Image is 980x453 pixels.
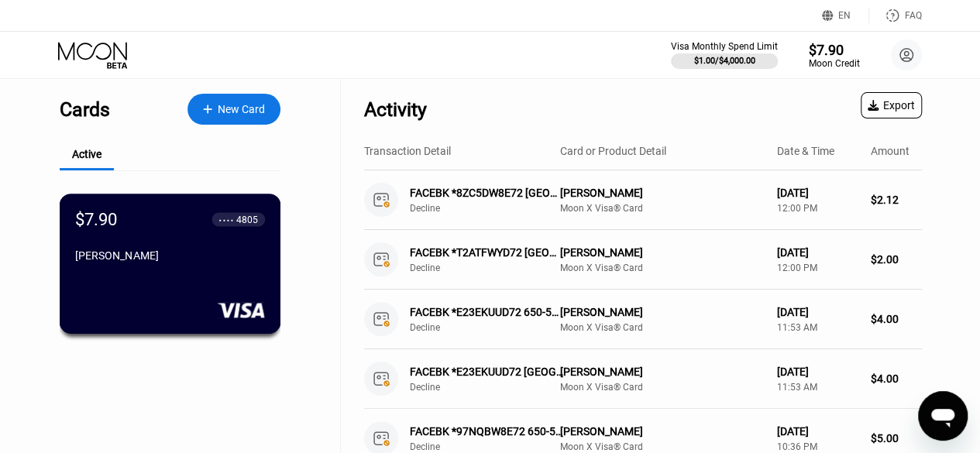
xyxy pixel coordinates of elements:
div: FACEBK *T2ATFWYD72 [GEOGRAPHIC_DATA] [GEOGRAPHIC_DATA]Decline[PERSON_NAME]Moon X Visa® Card[DATE]... [364,230,922,290]
div: EN [838,10,851,21]
div: $5.00 [871,432,922,444]
div: Visa Monthly Spend Limit [671,41,778,52]
div: 10:36 PM [777,441,858,452]
div: 4805 [236,214,258,225]
div: Decline [410,263,575,273]
div: $4.00 [871,372,922,385]
div: $4.00 [871,313,922,325]
div: [PERSON_NAME] [560,187,765,199]
iframe: Button to launch messaging window, conversation in progress [918,391,968,441]
div: Decline [410,203,575,214]
div: $2.12 [871,194,922,206]
div: Date & Time [777,145,834,157]
div: [DATE] [777,306,858,318]
div: $7.90● ● ● ●4805[PERSON_NAME] [60,194,280,333]
div: $7.90 [809,42,860,58]
div: FACEBK *8ZC5DW8E72 [GEOGRAPHIC_DATA] [GEOGRAPHIC_DATA]Decline[PERSON_NAME]Moon X Visa® Card[DATE]... [364,170,922,230]
div: FACEBK *E23EKUUD72 [GEOGRAPHIC_DATA] [GEOGRAPHIC_DATA] [410,365,564,378]
div: [DATE] [777,187,858,199]
div: Activity [364,98,427,121]
div: 11:53 AM [777,382,858,393]
div: Moon Credit [809,58,860,69]
div: Active [72,148,101,160]
div: [PERSON_NAME] [560,365,765,378]
div: Visa Monthly Spend Limit$1.00/$4,000.00 [671,41,778,69]
div: [DATE] [777,365,858,378]
div: FACEBK *T2ATFWYD72 [GEOGRAPHIC_DATA] [GEOGRAPHIC_DATA] [410,246,564,259]
div: [DATE] [777,246,858,259]
div: Moon X Visa® Card [560,263,765,273]
div: Decline [410,382,575,393]
div: $7.90Moon Credit [809,42,860,69]
div: ● ● ● ● [219,217,234,221]
div: Decline [410,441,575,452]
div: FACEBK *E23EKUUD72 650-5434800 US [410,306,564,318]
div: FAQ [869,8,922,23]
div: 12:00 PM [777,263,858,273]
div: Moon X Visa® Card [560,382,765,393]
div: New Card [187,94,280,125]
div: Cards [60,98,110,121]
div: EN [822,8,869,23]
div: 11:53 AM [777,322,858,333]
div: $7.90 [75,209,118,228]
div: FACEBK *8ZC5DW8E72 [GEOGRAPHIC_DATA] [GEOGRAPHIC_DATA] [410,187,564,199]
div: [DATE] [777,425,858,438]
div: New Card [218,103,265,116]
div: $1.00 / $4,000.00 [694,56,755,66]
div: [PERSON_NAME] [560,306,765,318]
div: [PERSON_NAME] [560,425,765,438]
div: Decline [410,322,575,333]
div: Amount [871,145,910,157]
div: FACEBK *E23EKUUD72 650-5434800 USDecline[PERSON_NAME]Moon X Visa® Card[DATE]11:53 AM$4.00 [364,290,922,349]
div: [PERSON_NAME] [560,246,765,259]
div: Transaction Detail [364,145,451,157]
div: FACEBK *E23EKUUD72 [GEOGRAPHIC_DATA] [GEOGRAPHIC_DATA]Decline[PERSON_NAME]Moon X Visa® Card[DATE]... [364,349,922,409]
div: Export [861,92,922,118]
div: [PERSON_NAME] [75,249,265,262]
div: $2.00 [871,253,922,266]
div: 12:00 PM [777,203,858,214]
div: Moon X Visa® Card [560,203,765,214]
div: Card or Product Detail [560,145,666,157]
div: Moon X Visa® Card [560,441,765,452]
div: FACEBK *97NQBW8E72 650-5434800 US [410,425,564,438]
div: Export [868,99,915,112]
div: Moon X Visa® Card [560,322,765,333]
div: FAQ [905,10,922,21]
